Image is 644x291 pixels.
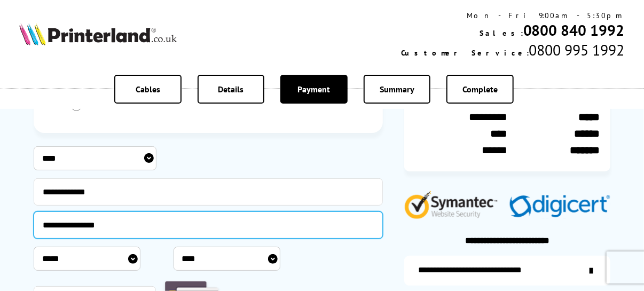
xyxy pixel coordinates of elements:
div: Mon - Fri 9:00am - 5:30pm [401,11,625,20]
a: 0800 840 1992 [523,20,625,40]
a: additional-ink [404,256,610,286]
span: 0800 995 1992 [529,40,625,60]
span: Customer Service: [401,48,529,58]
span: Cables [136,84,160,95]
span: Payment [297,84,330,95]
span: Complete [462,84,498,95]
span: Sales: [480,28,523,38]
span: Summary [380,84,414,95]
span: Details [218,84,244,95]
img: Printerland Logo [19,23,177,45]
